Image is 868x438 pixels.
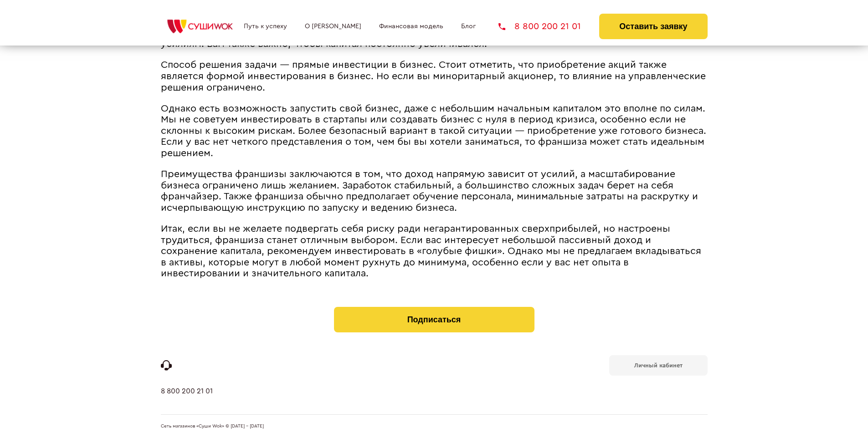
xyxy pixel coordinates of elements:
[498,22,581,31] a: 8 800 200 21 01
[161,169,698,213] span: Преимущества франшизы заключаются в том, что доход напрямую зависит от усилий, а масштабирование ...
[599,14,707,39] button: Оставить заявку
[161,224,701,278] span: Итак, если вы не желаете подвергать себя риску ради негарантированных сверхприбылей, но настроены...
[634,362,683,368] b: Личный кабинет
[305,23,361,30] a: О [PERSON_NAME]
[609,355,708,376] a: Личный кабинет
[161,60,706,92] span: Способ решения задачи ― прямые инвестиции в бизнес. Стоит отметить, что приобретение акций также ...
[244,23,287,30] a: Путь к успеху
[379,23,443,30] a: Финансовая модель
[334,307,534,332] button: Подписаться
[514,22,581,31] span: 8 800 200 21 01
[161,424,264,429] span: Сеть магазинов «Суши Wok» © [DATE] - [DATE]
[161,387,213,414] a: 8 800 200 21 01
[461,23,476,30] a: Блог
[161,104,706,158] span: Однако есть возможность запустить свой бизнес, даже с небольшим начальным капиталом это вполне по...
